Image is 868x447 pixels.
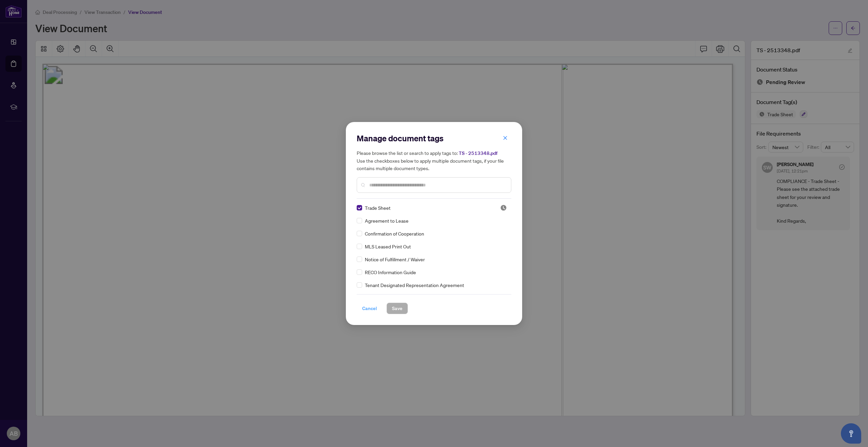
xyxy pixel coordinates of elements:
span: MLS Leased Print Out [365,243,411,250]
span: TS - 2513348.pdf [459,150,497,156]
span: close [503,136,508,140]
span: RECO Information Guide [365,268,416,276]
button: Save [387,303,408,314]
img: status [500,204,507,211]
span: Pending Review [500,204,507,211]
h5: Please browse the list or search to apply tags to: Use the checkboxes below to apply multiple doc... [357,149,511,172]
h2: Manage document tags [357,133,511,144]
span: Notice of Fulfillment / Waiver [365,256,425,263]
span: Trade Sheet [365,204,391,211]
span: Agreement to Lease [365,217,409,224]
button: Cancel [357,303,382,314]
button: Open asap [841,423,861,444]
span: Tenant Designated Representation Agreement [365,281,464,289]
span: Cancel [362,303,377,314]
span: Confirmation of Cooperation [365,230,424,237]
